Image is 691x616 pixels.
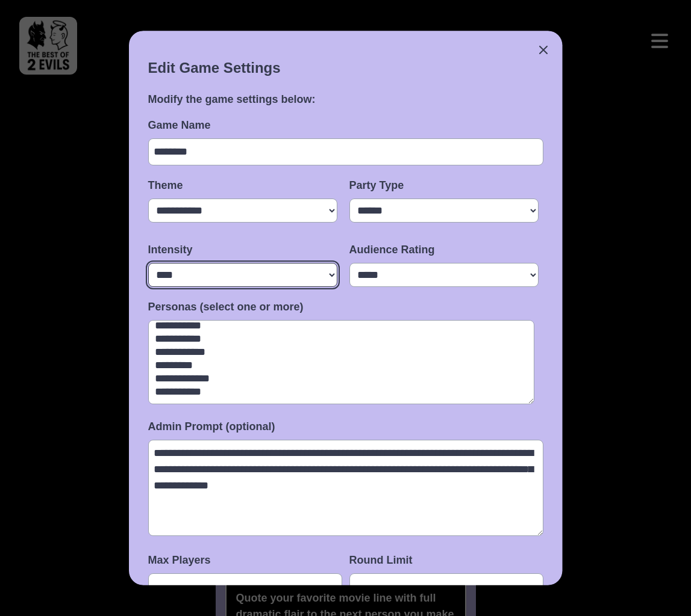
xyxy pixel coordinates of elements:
label: Admin Prompt (optional) [148,419,543,435]
label: Max Players [148,552,342,568]
p: Modify the game settings below: [148,91,543,108]
label: Theme [148,177,342,194]
h2: Edit Game Settings [148,60,543,77]
label: Game Name [148,117,543,134]
label: Audience Rating [349,242,543,258]
label: Personas (select one or more) [148,299,543,315]
label: Party Type [349,177,543,194]
button: Close [534,40,553,60]
label: Round Limit [349,552,543,568]
label: Intensity [148,242,342,258]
